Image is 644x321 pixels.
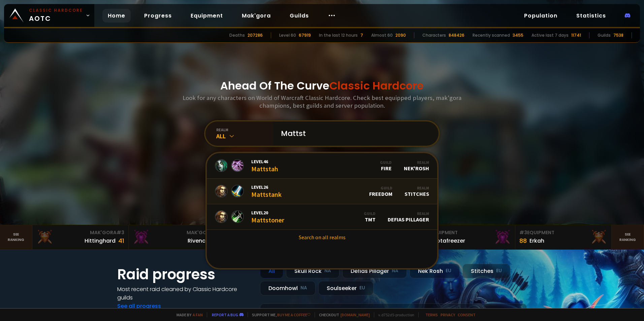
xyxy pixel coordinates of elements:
[360,32,363,38] div: 7
[277,121,430,146] input: Search a character...
[133,229,221,236] div: Mak'Gora
[433,237,465,245] div: Notafreezer
[251,210,284,224] div: Mattstoner
[207,230,437,245] a: Search on all realms
[102,9,131,23] a: Home
[519,9,563,23] a: Population
[185,9,228,23] a: Equipment
[212,312,238,317] a: Report a bug
[220,78,424,94] h1: Ahead Of The Curve
[419,225,515,249] a: #2Equipment88Notafreezer
[117,229,124,236] span: # 3
[441,312,455,317] a: Privacy
[299,32,311,38] div: 67919
[251,210,284,216] span: Level 20
[364,211,376,216] div: Guild
[284,9,314,23] a: Guilds
[251,184,282,190] span: Level 26
[207,179,437,204] a: Level26MattstankGuildFreedomRealmStitches
[329,78,424,93] span: Classic Hardcore
[300,285,307,291] small: NA
[515,225,612,249] a: #3Equipment88Erkah
[29,7,83,24] span: AOTC
[248,32,263,38] div: 207286
[359,285,365,291] small: EU
[324,267,331,274] small: NA
[496,267,502,274] small: EU
[380,160,392,172] div: FIRE
[571,9,611,23] a: Statistics
[286,264,340,278] div: Skull Rock
[598,32,611,38] div: Guilds
[369,185,392,197] div: Freedom
[4,4,94,27] a: Classic HardcoreAOTC
[341,312,370,317] a: [DOMAIN_NAME]
[371,32,393,38] div: Almost 60
[612,225,644,249] a: Seeranking
[85,237,116,245] div: Hittinghard
[410,264,460,278] div: Nek'Rosh
[260,264,283,278] div: All
[364,211,376,223] div: TMT
[380,160,392,165] div: Guild
[29,7,83,13] small: Classic Hardcore
[260,281,316,295] div: Doomhowl
[32,225,129,249] a: Mak'Gora#3Hittinghard41
[513,32,523,38] div: 3455
[207,153,437,179] a: Level46MattstahGuildFIRERealmNek'Rosh
[188,237,209,245] div: Rivench
[172,312,203,317] span: Made by
[216,127,273,132] div: realm
[532,32,569,38] div: Active last 7 days
[342,264,407,278] div: Defias Pillager
[395,32,406,38] div: 2090
[117,285,252,302] h4: Most recent raid cleaned by Classic Hardcore guilds
[180,94,464,109] h3: Look for any characters on World of Warcraft Classic Hardcore. Check best equipped players, mak'g...
[118,236,124,245] div: 41
[318,281,374,295] div: Soulseeker
[571,32,581,38] div: 11741
[248,312,311,317] span: Support me,
[36,229,125,236] div: Mak'Gora
[251,158,278,165] span: Level 46
[117,302,161,310] a: See all progress
[374,312,414,317] span: v. d752d5 - production
[139,9,177,23] a: Progress
[369,185,392,190] div: Guild
[422,32,446,38] div: Characters
[388,211,429,223] div: Defias Pillager
[446,267,451,274] small: EU
[129,225,225,249] a: Mak'Gora#2Rivench100
[529,237,544,245] div: Erkah
[519,229,527,236] span: # 3
[462,264,510,278] div: Stitches
[519,229,608,236] div: Equipment
[473,32,510,38] div: Recently scanned
[388,211,429,216] div: Realm
[404,160,429,172] div: Nek'Rosh
[277,312,311,317] a: Buy me a coffee
[207,204,437,230] a: Level20MattstonerGuildTMTRealmDefias Pillager
[251,158,278,173] div: Mattstah
[405,185,429,197] div: Stitches
[392,267,398,274] small: NA
[279,32,296,38] div: Level 60
[251,184,282,199] div: Mattstank
[425,312,438,317] a: Terms
[229,32,245,38] div: Deaths
[519,236,527,245] div: 88
[405,185,429,190] div: Realm
[423,229,511,236] div: Equipment
[404,160,429,165] div: Realm
[117,264,252,285] h1: Raid progress
[319,32,358,38] div: In the last 12 hours
[236,9,276,23] a: Mak'gora
[449,32,464,38] div: 848426
[216,132,273,140] div: All
[458,312,476,317] a: Consent
[193,312,203,317] a: a fan
[315,312,370,317] span: Checkout
[613,32,623,38] div: 7538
